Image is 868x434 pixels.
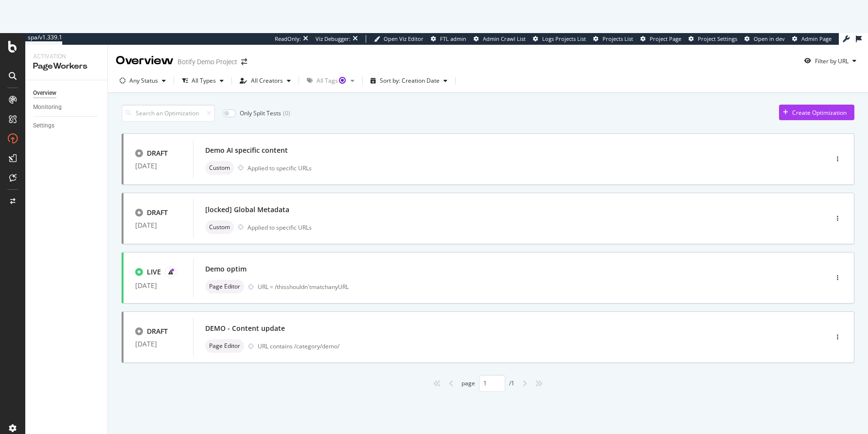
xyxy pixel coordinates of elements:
a: Admin Crawl List [474,35,526,43]
span: Page Editor [209,343,240,349]
a: FTL admin [431,35,466,43]
div: Filter by URL [815,57,849,65]
div: All Creators [251,78,283,84]
div: Activation [33,53,100,61]
div: DEMO - Content update [205,324,285,333]
a: Logs Projects List [533,35,586,43]
div: URL contains /category/demo/ [258,342,786,350]
a: Open in dev [744,35,785,43]
span: Projects List [602,35,633,42]
div: spa/v1.339.1 [25,33,62,41]
a: spa/v1.339.1 [25,33,62,45]
div: angles-left [429,376,445,391]
button: Create Optimization [779,105,854,120]
span: Logs Projects List [542,35,586,42]
div: neutral label [205,161,234,175]
div: [DATE] [135,282,181,289]
div: ReadOnly: [275,35,301,43]
button: All TagsTooltip anchor [303,73,358,89]
div: DRAFT [147,148,168,158]
div: arrow-right-arrow-left [241,58,247,65]
div: All Tags [317,78,347,84]
div: Applied to specific URLs [248,223,312,232]
div: Viz Debugger: [316,35,351,43]
button: Filter by URL [800,53,860,69]
div: page / 1 [461,375,514,392]
span: Project Page [650,35,681,42]
div: angles-right [531,376,547,391]
span: Custom [209,165,230,171]
a: Admin Page [792,35,832,43]
button: All Creators [236,73,295,89]
span: Custom [209,224,230,230]
div: [locked] Global Metadata [205,205,289,215]
div: neutral label [205,339,244,353]
button: Any Status [116,73,170,89]
div: DRAFT [147,208,168,217]
div: Overview [116,53,174,69]
a: Project Settings [689,35,737,43]
a: Overview [33,88,101,98]
a: Open Viz Editor [374,35,424,43]
a: Monitoring [33,102,101,112]
div: URL = /thisshouldn'tmatchanyURL [258,283,786,291]
div: Only Split Tests [240,109,281,117]
span: Admin Page [801,35,832,42]
button: Sort by: Creation Date [367,73,451,89]
div: Overview [33,88,56,98]
div: DRAFT [147,326,168,336]
div: PageWorkers [33,61,100,72]
div: neutral label [205,220,234,234]
span: Open in dev [754,35,785,42]
div: Monitoring [33,102,62,112]
div: Tooltip anchor [338,76,347,85]
span: FTL admin [440,35,466,42]
div: Demo optim [205,264,247,274]
div: Settings [33,121,54,131]
button: All Types [178,73,228,89]
div: Sort by: Creation Date [380,78,440,84]
span: Open Viz Editor [384,35,424,42]
div: [DATE] [135,162,181,170]
div: Demo AI specific content [205,145,288,155]
div: [DATE] [135,221,181,229]
div: Create Optimization [792,108,847,117]
a: Settings [33,121,101,131]
div: angle-right [518,376,531,391]
div: angle-left [445,376,458,391]
div: [DATE] [135,340,181,348]
div: All Types [192,78,216,84]
span: Admin Crawl List [483,35,526,42]
div: Botify Demo Project [177,57,237,67]
div: ( 0 ) [283,109,290,117]
div: LIVE [147,267,161,277]
iframe: Intercom live chat [835,401,858,424]
div: neutral label [205,280,244,293]
span: Page Editor [209,284,240,289]
span: Project Settings [698,35,737,42]
div: Any Status [129,78,158,84]
input: Search an Optimization [122,105,215,122]
a: Project Page [640,35,681,43]
a: Projects List [593,35,633,43]
div: Applied to specific URLs [248,164,312,172]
